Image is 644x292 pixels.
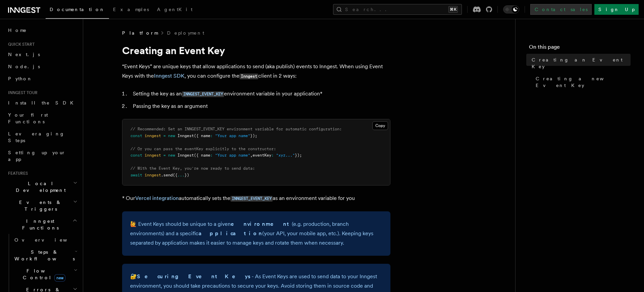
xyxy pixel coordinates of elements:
[168,153,175,158] span: new
[295,153,302,158] span: });
[230,196,273,202] code: INNGEST_EVENT_KEY
[182,91,224,97] code: INNGEST_EVENT_KEY
[230,195,273,201] a: INNGEST_EVENT_KEY
[5,199,73,212] span: Events & Triggers
[145,153,161,158] span: inngest
[8,27,27,34] span: Home
[239,74,258,79] code: Inngest
[12,246,79,265] button: Steps & Workflows
[231,221,292,227] strong: environment
[154,73,184,79] a: Inngest SDK
[14,237,84,243] span: Overview
[153,2,197,18] a: AgentKit
[8,52,40,57] span: Next.js
[5,109,79,128] a: Your first Functions
[163,153,166,158] span: =
[177,133,194,138] span: Inngest
[250,133,257,138] span: });
[5,147,79,165] a: Setting up your app
[529,54,631,73] a: Creating an Event Key
[529,43,631,54] h4: On this page
[5,60,79,73] a: Node.js
[131,89,390,99] li: Setting the key as an environment variable in your application*
[113,7,149,12] span: Examples
[182,90,224,97] a: INNGEST_EVENT_KEY
[163,133,166,138] span: =
[12,234,79,246] a: Overview
[137,273,252,280] strong: Securing Event Keys
[276,153,295,158] span: "xyz..."
[122,62,390,81] p: “Event Keys” are unique keys that allow applications to send (aka publish) events to Inngest. Whe...
[215,153,250,158] span: "Your app name"
[12,267,74,281] span: Flow Control
[210,133,213,138] span: :
[12,265,79,284] button: Flow Controlnew
[54,274,65,282] span: new
[130,166,255,171] span: // With the Event Key, you're now ready to send data:
[50,7,105,12] span: Documentation
[8,131,65,143] span: Leveraging Steps
[210,153,213,158] span: :
[5,90,38,95] span: Inngest tour
[271,153,274,158] span: :
[5,97,79,109] a: Install the SDK
[5,171,28,176] span: Features
[253,153,271,158] span: eventKey
[194,153,210,158] span: ({ name
[250,153,253,158] span: ,
[177,173,184,177] span: ...
[145,173,161,177] span: inngest
[5,218,72,231] span: Inngest Functions
[157,7,193,12] span: AgentKit
[145,133,161,138] span: inngest
[503,5,519,13] button: Toggle dark mode
[372,121,388,130] button: Copy
[5,128,79,147] a: Leveraging Steps
[177,153,194,158] span: Inngest
[122,194,390,203] p: * Our automatically sets the as an environment variable for you
[8,112,48,124] span: Your first Functions
[5,24,79,36] a: Home
[130,133,142,138] span: const
[122,44,390,56] h1: Creating an Event Key
[594,4,639,15] a: Sign Up
[8,76,33,81] span: Python
[8,150,66,162] span: Setting up your app
[46,2,109,19] a: Documentation
[5,215,79,234] button: Inngest Functions
[173,173,177,177] span: ({
[122,30,158,36] span: Platform
[5,196,79,215] button: Events & Triggers
[5,180,73,194] span: Local Development
[199,230,262,237] strong: application
[130,219,382,248] p: 🙋 Event Keys should be unique to a given (e.g. production, branch environments) and a specific (y...
[12,249,75,262] span: Steps & Workflows
[5,177,79,196] button: Local Development
[130,173,142,177] span: await
[109,2,153,18] a: Examples
[135,195,179,201] a: Vercel integration
[8,64,40,69] span: Node.js
[5,48,79,60] a: Next.js
[130,147,276,151] span: // Or you can pass the eventKey explicitly to the constructor:
[167,30,204,36] a: Deployment
[5,42,35,47] span: Quick start
[530,4,592,15] a: Contact sales
[131,101,390,111] li: Passing the key as an argument
[161,173,173,177] span: .send
[5,73,79,85] a: Python
[448,6,458,13] kbd: ⌘K
[532,56,631,70] span: Creating an Event Key
[533,73,631,91] a: Creating a new Event Key
[8,100,77,106] span: Install the SDK
[215,133,250,138] span: "Your app name"
[130,127,342,131] span: // Recommended: Set an INNGEST_EVENT_KEY environment variable for automatic configuration:
[536,75,631,89] span: Creating a new Event Key
[194,133,210,138] span: ({ name
[130,153,142,158] span: const
[168,133,175,138] span: new
[333,4,462,15] button: Search...⌘K
[184,173,189,177] span: })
